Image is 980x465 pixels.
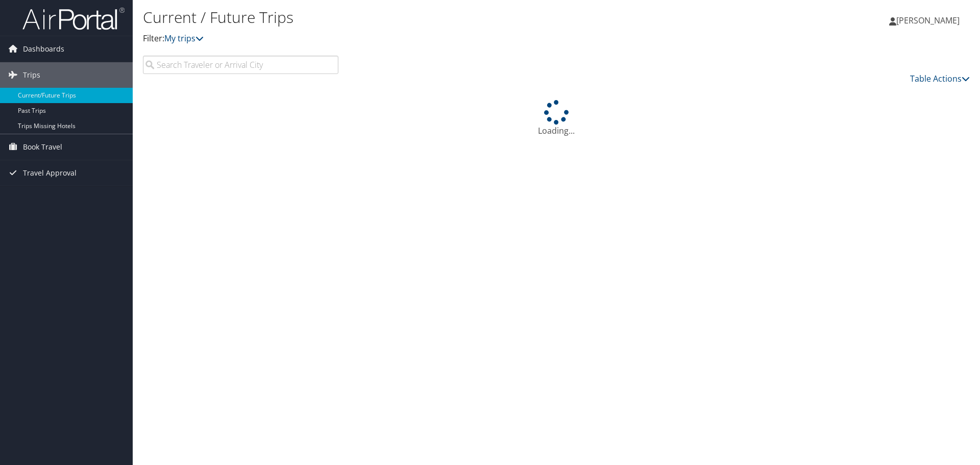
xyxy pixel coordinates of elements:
p: Filter: [143,32,694,45]
span: Trips [23,62,40,88]
span: Travel Approval [23,160,77,186]
input: Search Traveler or Arrival City [143,56,338,74]
span: [PERSON_NAME] [896,15,960,26]
h1: Current / Future Trips [143,7,694,28]
a: My trips [164,33,204,44]
a: [PERSON_NAME] [889,5,970,36]
a: Table Actions [910,73,970,84]
img: airportal-logo.png [22,7,125,31]
span: Dashboards [23,36,64,62]
span: Book Travel [23,134,62,160]
div: Loading... [143,100,970,137]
